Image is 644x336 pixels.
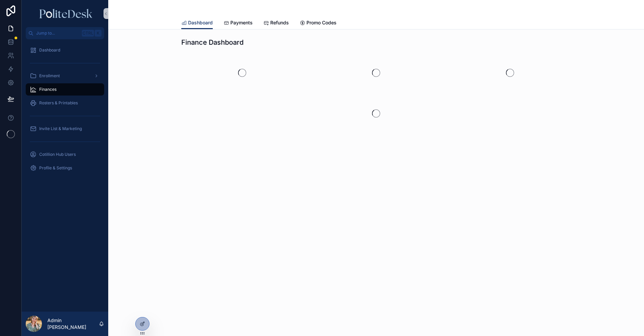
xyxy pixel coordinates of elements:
[39,47,60,53] span: Dashboard
[82,30,94,37] span: Ctrl
[39,165,72,171] span: Profile & Settings
[306,19,337,26] span: Promo Codes
[26,123,104,135] a: Invite List & Marketing
[26,97,104,109] a: Rosters & Printables
[95,30,101,36] span: K
[230,19,253,26] span: Payments
[26,162,104,174] a: Profile & Settings
[39,152,76,157] span: Cotillion Hub Users
[263,17,289,30] a: Refunds
[181,38,244,47] h1: Finance Dashboard
[26,70,104,82] a: Enrollment
[26,83,104,96] a: Finances
[300,17,337,30] a: Promo Codes
[39,87,56,92] span: Finances
[39,100,78,106] span: Rosters & Printables
[26,148,104,161] a: Cotillion Hub Users
[26,27,104,39] button: Jump to...CtrlK
[39,73,60,79] span: Enrollment
[39,126,82,131] span: Invite List & Marketing
[181,17,213,29] a: Dashboard
[22,39,108,183] div: scrollable content
[26,44,104,56] a: Dashboard
[270,19,289,26] span: Refunds
[47,317,99,331] p: Admin [PERSON_NAME]
[36,30,79,36] span: Jump to...
[224,17,253,30] a: Payments
[35,8,95,19] img: App logo
[188,19,213,26] span: Dashboard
